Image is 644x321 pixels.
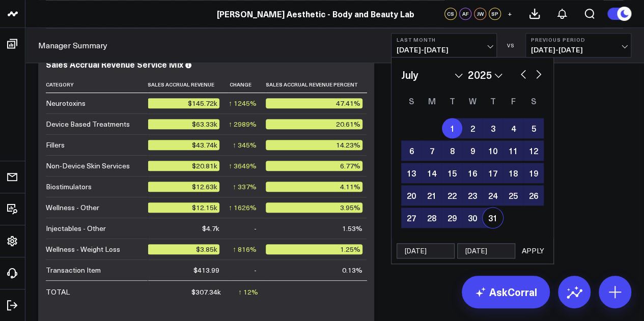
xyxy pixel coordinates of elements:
div: ↑ 345% [233,140,257,150]
button: + [503,8,516,20]
button: APPLY [518,243,548,258]
div: Device Based Treatments [46,119,130,129]
a: Manager Summary [38,40,107,51]
div: Transaction Item [46,265,101,275]
div: Wellness - Other [46,202,99,213]
div: 1.53% [342,223,362,234]
b: Previous Period [531,37,626,43]
div: ↑ 816% [233,244,257,254]
div: ↑ 3649% [229,161,257,171]
div: ↑ 1626% [229,202,257,213]
span: [DATE] - [DATE] [531,46,626,54]
div: 6.77% [266,161,362,171]
div: Sales Accrual Revenue Service Mix [46,59,183,70]
button: Last Month[DATE]-[DATE] [391,33,497,57]
th: Sales Accrual Revenue [148,76,229,93]
div: $63.33k [148,119,219,129]
div: - [254,223,257,234]
div: AF [459,8,471,20]
div: 47.41% [266,98,362,108]
div: $307.34k [191,287,221,297]
div: 14.23% [266,140,362,150]
div: Sunday [401,93,422,109]
div: $3.85k [148,244,219,254]
span: [DATE] - [DATE] [397,46,491,54]
div: $413.99 [193,265,219,275]
div: Wellness - Weight Loss [46,244,120,254]
div: Tuesday [442,93,462,109]
div: $43.74k [148,140,219,150]
div: CS [444,8,457,20]
div: - [254,265,257,275]
div: Fillers [46,140,65,150]
th: Change [229,76,266,93]
div: Monday [422,93,442,109]
div: TOTAL [46,287,70,297]
div: 20.61% [266,119,362,129]
div: 4.11% [266,182,362,192]
div: SP [489,8,501,20]
div: 1.25% [266,244,362,254]
div: Saturday [523,93,544,109]
b: Last Month [397,37,491,43]
div: Neurotoxins [46,98,86,108]
div: ↑ 337% [233,182,257,192]
div: $12.63k [148,182,219,192]
div: 0.13% [342,265,362,275]
input: mm/dd/yy [397,243,455,258]
th: Sales Accrual Revenue Percent [266,76,372,93]
div: Wednesday [462,93,483,109]
input: mm/dd/yy [457,243,515,258]
span: + [508,10,512,17]
div: ↑ 2989% [229,119,257,129]
div: VS [502,42,520,48]
div: 3.95% [266,202,362,213]
div: Non-Device Skin Services [46,161,130,171]
div: Thursday [483,93,503,109]
div: Friday [503,93,523,109]
th: Category [46,76,148,93]
div: ↑ 12% [238,287,258,297]
div: ↑ 1245% [229,98,257,108]
div: Injectables - Other [46,223,106,234]
button: Previous Period[DATE]-[DATE] [525,33,631,57]
div: JW [474,8,486,20]
div: $4.7k [202,223,219,234]
div: $145.72k [148,98,219,108]
div: Biostimulators [46,182,92,192]
div: $12.15k [148,202,219,213]
a: AskCorral [462,276,550,308]
div: $20.81k [148,161,219,171]
a: [PERSON_NAME] Aesthetic - Body and Beauty Lab [217,8,414,19]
